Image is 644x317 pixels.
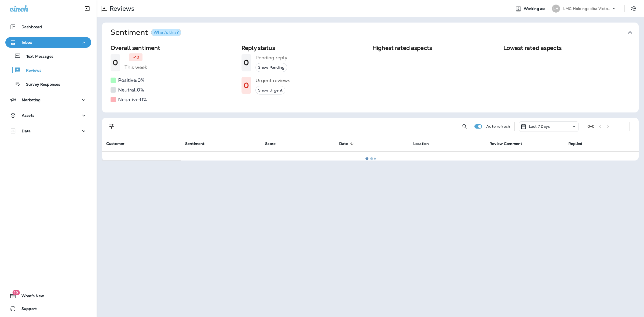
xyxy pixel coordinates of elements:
[16,294,44,300] span: What's New
[21,25,42,29] p: Dashboard
[5,37,91,48] button: Inbox
[5,64,91,76] button: Reviews
[5,290,91,301] button: 19What's New
[16,307,37,313] span: Support
[22,113,34,118] p: Assets
[21,82,60,87] p: Survey Responses
[21,68,41,73] p: Reviews
[22,40,32,45] p: Inbox
[5,303,91,314] button: Support
[5,110,91,121] button: Assets
[21,54,53,59] p: Text Messages
[5,94,91,105] button: Marketing
[5,21,91,32] button: Dashboard
[12,290,20,295] span: 19
[5,50,91,62] button: Text Messages
[22,98,41,102] p: Marketing
[80,3,95,14] button: Collapse Sidebar
[5,78,91,90] button: Survey Responses
[5,126,91,136] button: Data
[22,129,31,133] p: Data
